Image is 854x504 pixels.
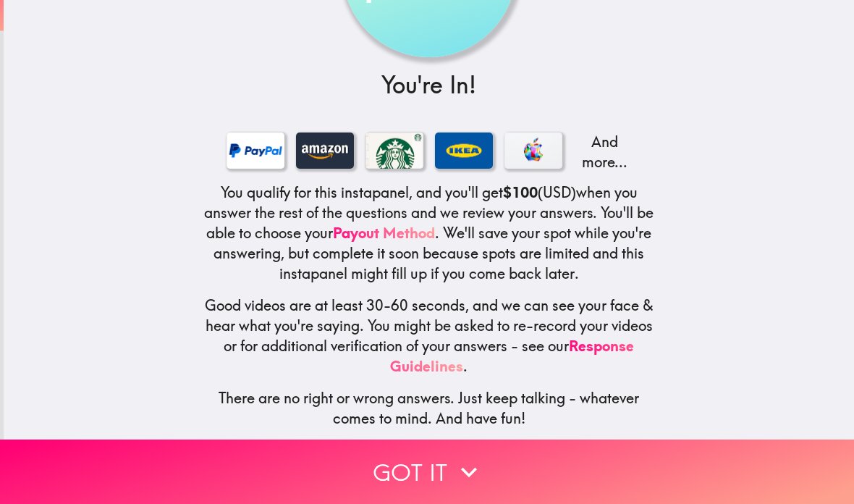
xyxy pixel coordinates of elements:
[503,183,538,201] b: $100
[333,224,435,242] a: Payout Method
[574,132,632,172] p: And more...
[203,69,655,101] h3: You're In!
[203,295,655,377] h5: Good videos are at least 30-60 seconds, and we can see your face & hear what you're saying. You m...
[203,388,655,429] h5: There are no right or wrong answers. Just keep talking - whatever comes to mind. And have fun!
[390,337,634,375] a: Response Guidelines
[203,182,655,284] h5: You qualify for this instapanel, and you'll get (USD) when you answer the rest of the questions a...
